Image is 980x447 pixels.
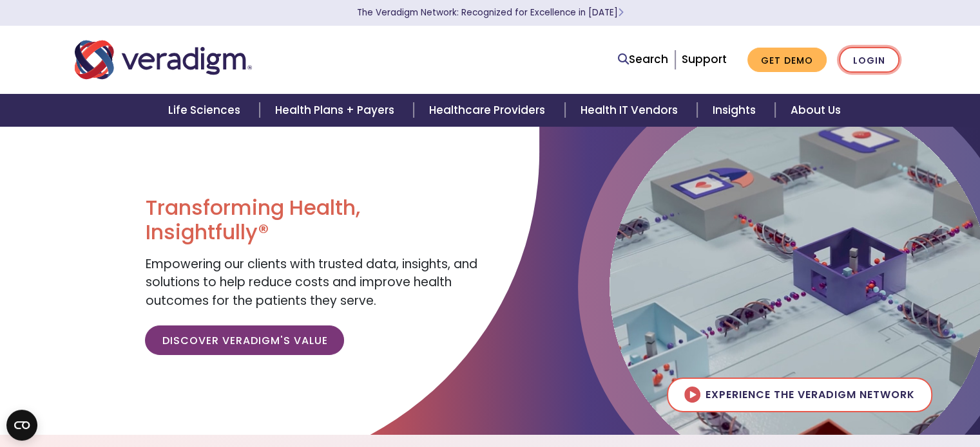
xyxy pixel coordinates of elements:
[6,410,37,441] button: Open CMP widget
[260,94,414,127] a: Health Plans + Payers
[682,51,727,67] a: Support
[697,94,775,127] a: Insights
[747,48,827,73] a: Get Demo
[839,47,899,73] a: Login
[145,196,480,245] h1: Transforming Health, Insightfully®
[414,94,564,127] a: Healthcare Providers
[775,94,856,127] a: About Us
[357,6,624,19] a: The Veradigm Network: Recognized for Excellence in [DATE]Learn More
[75,39,252,81] img: Veradigm logo
[153,94,260,127] a: Life Sciences
[145,255,477,309] span: Empowering our clients with trusted data, insights, and solutions to help reduce costs and improv...
[145,325,344,355] a: Discover Veradigm's Value
[618,6,624,19] span: Learn More
[565,94,697,127] a: Health IT Vendors
[618,51,668,68] a: Search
